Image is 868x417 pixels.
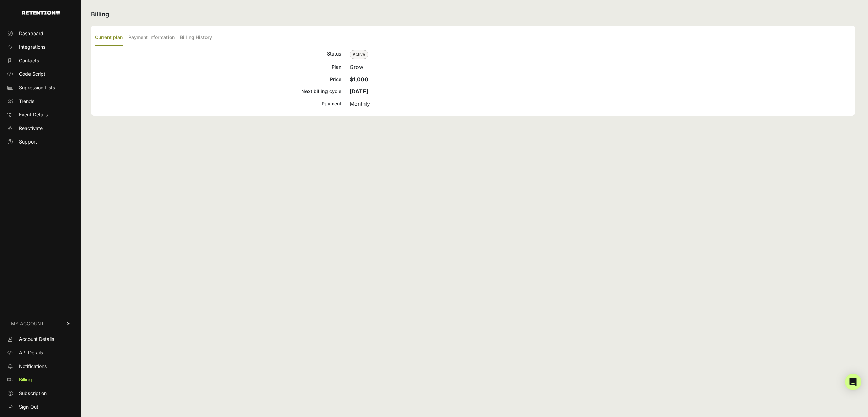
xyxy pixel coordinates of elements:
[4,313,77,334] a: MY ACCOUNT
[4,388,77,399] a: Subscription
[128,30,175,46] label: Payment Information
[19,376,32,383] span: Billing
[4,361,77,372] a: Notifications
[19,111,48,118] span: Event Details
[19,403,38,410] span: Sign Out
[4,136,77,147] a: Support
[95,100,341,108] div: Payment
[19,349,43,356] span: API Details
[19,336,54,343] span: Account Details
[4,374,77,385] a: Billing
[350,88,368,95] strong: [DATE]
[19,125,43,132] span: Reactivate
[4,28,77,39] a: Dashboard
[95,75,341,83] div: Price
[4,96,77,107] a: Trends
[95,30,123,46] label: Current plan
[845,374,861,390] div: Open Intercom Messenger
[4,82,77,93] a: Supression Lists
[19,84,55,91] span: Supression Lists
[4,55,77,66] a: Contacts
[19,363,47,370] span: Notifications
[350,76,368,83] strong: $1,000
[4,123,77,134] a: Reactivate
[350,100,851,108] div: Monthly
[22,11,60,15] img: Retention.com
[350,63,851,71] div: Grow
[19,44,45,50] span: Integrations
[19,98,34,105] span: Trends
[95,87,341,95] div: Next billing cycle
[350,50,368,59] span: Active
[95,50,341,59] div: Status
[4,109,77,120] a: Event Details
[11,320,44,327] span: MY ACCOUNT
[19,138,37,145] span: Support
[19,390,47,397] span: Subscription
[4,401,77,412] a: Sign Out
[19,57,39,64] span: Contacts
[180,30,212,46] label: Billing History
[4,42,77,52] a: Integrations
[91,9,855,19] h2: Billing
[19,30,43,37] span: Dashboard
[4,334,77,345] a: Account Details
[95,63,341,71] div: Plan
[19,71,45,78] span: Code Script
[4,69,77,80] a: Code Script
[4,347,77,358] a: API Details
